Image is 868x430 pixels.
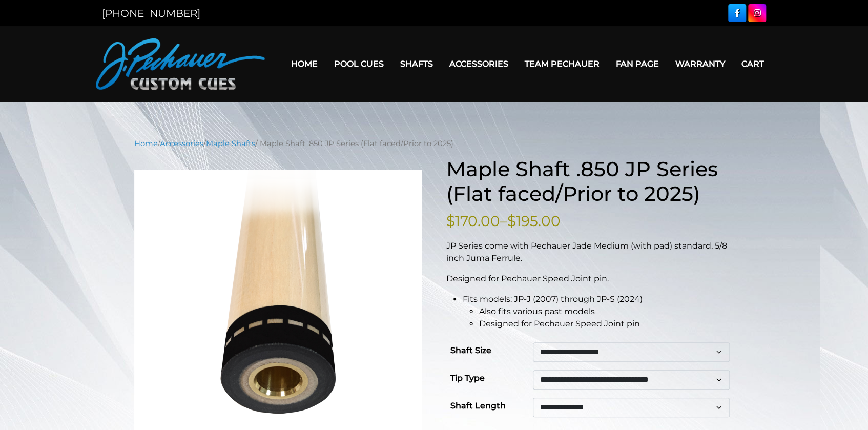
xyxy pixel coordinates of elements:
nav: Breadcrumb [134,138,734,149]
bdi: 195.00 [507,212,560,230]
a: Accessories [441,51,516,77]
label: Shaft Length [450,398,505,414]
a: Warranty [667,51,733,77]
a: Pool Cues [326,51,392,77]
span: $ [507,212,515,230]
a: Home [283,51,326,77]
li: Designed for Pechauer Speed Joint pin [479,318,734,330]
a: Accessories [160,139,203,148]
a: [PHONE_NUMBER] [102,7,200,19]
bdi: 170.00 [446,212,500,230]
a: Cart [733,51,772,77]
span: $ [446,212,454,230]
a: Home [134,139,158,148]
h1: Maple Shaft .850 JP Series (Flat faced/Prior to 2025) [446,157,734,206]
a: Shafts [392,51,441,77]
a: Fan Page [608,51,667,77]
img: Pechauer Custom Cues [96,38,265,90]
li: Fits models: JP-J (2007) through JP-S (2024) [462,293,734,330]
p: JP Series come with Pechauer Jade Medium (with pad) standard, 5/8 inch Juma Ferrule. [446,240,734,264]
p: Designed for Pechauer Speed Joint pin. [446,273,734,285]
label: Shaft Size [450,342,491,359]
label: Tip Type [450,370,484,386]
a: Maple Shafts [206,139,255,148]
a: Team Pechauer [516,51,608,77]
p: – [446,210,734,232]
li: Also fits various past models [479,305,734,318]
